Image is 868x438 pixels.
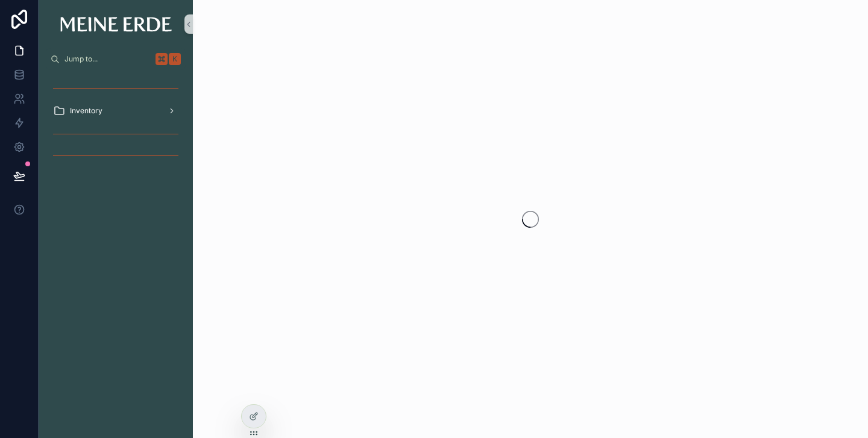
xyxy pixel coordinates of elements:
[60,17,172,32] img: App logo
[46,48,186,70] button: Jump to...K
[170,54,180,64] span: K
[64,54,151,64] span: Jump to...
[46,100,186,122] a: Inventory
[70,106,102,116] span: Inventory
[39,70,193,181] div: scrollable content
